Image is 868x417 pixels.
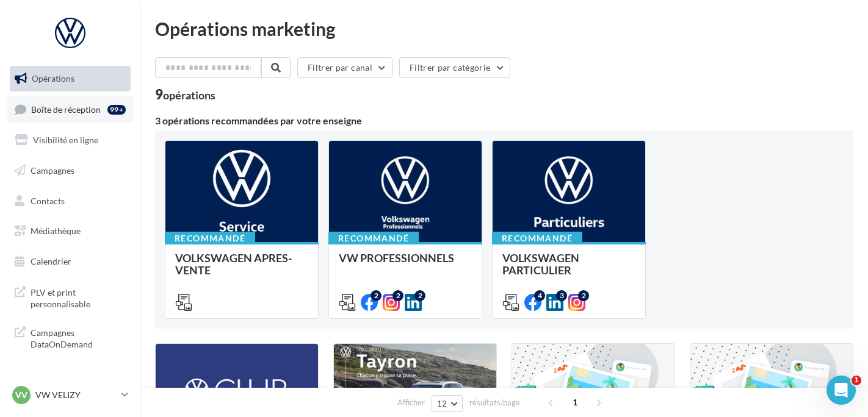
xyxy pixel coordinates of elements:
[328,232,419,245] div: Recommandé
[371,290,382,301] div: 2
[852,376,861,385] span: 1
[432,395,463,412] button: 12
[163,90,215,101] div: opérations
[155,116,853,126] div: 3 opérations recommandées par votre enseigne
[35,389,117,401] p: VW VELIZY
[7,319,133,355] a: Campagnes DataOnDemand
[7,96,133,123] a: Boîte de réception99+
[7,188,133,214] a: Contacts
[155,20,853,38] div: Opérations marketing
[437,399,447,408] span: 12
[502,251,579,277] span: VOLKSWAGEN PARTICULIER
[7,66,133,91] a: Opérations
[15,389,27,401] span: VV
[534,290,545,301] div: 4
[297,57,392,78] button: Filtrer par canal
[399,57,510,78] button: Filtrer par catégorie
[7,218,133,244] a: Médiathèque
[31,195,65,205] span: Contacts
[7,279,133,315] a: PLV et print personnalisable
[392,290,403,301] div: 2
[397,397,425,408] span: Afficher
[10,383,131,407] a: VV VW VELIZY
[492,232,582,245] div: Recommandé
[826,376,856,405] iframe: Intercom live chat
[31,256,71,266] span: Calendrier
[31,104,101,114] span: Boîte de réception
[175,251,292,277] span: VOLKSWAGEN APRES-VENTE
[7,158,133,184] a: Campagnes
[31,324,126,351] span: Campagnes DataOnDemand
[31,165,74,176] span: Campagnes
[565,393,585,412] span: 1
[155,88,215,101] div: 9
[556,290,567,301] div: 3
[165,232,255,245] div: Recommandé
[7,127,133,153] a: Visibilité en ligne
[107,105,126,115] div: 99+
[414,290,425,301] div: 2
[31,226,81,236] span: Médiathèque
[7,249,133,274] a: Calendrier
[31,284,126,310] span: PLV et print personnalisable
[32,73,74,84] span: Opérations
[469,397,520,408] span: résultats/page
[33,135,98,145] span: Visibilité en ligne
[339,251,454,265] span: VW PROFESSIONNELS
[578,290,589,301] div: 2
